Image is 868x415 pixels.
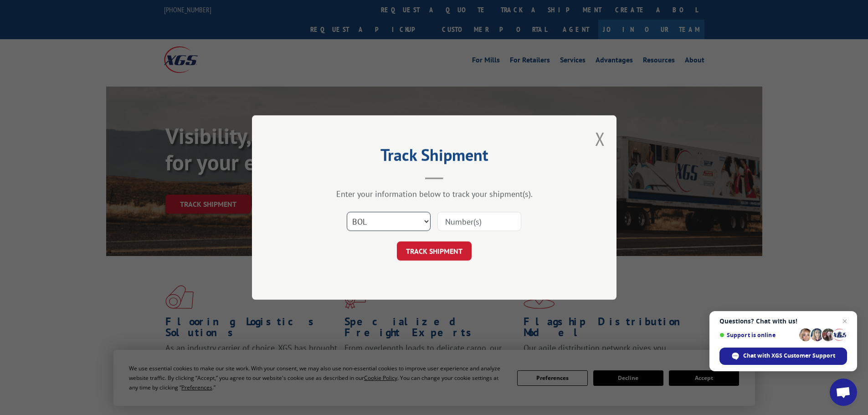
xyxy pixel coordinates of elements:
[743,352,835,360] span: Chat with XGS Customer Support
[595,127,605,151] button: Close modal
[719,348,847,365] div: Chat with XGS Customer Support
[298,189,571,199] div: Enter your information below to track your shipment(s).
[298,149,571,166] h2: Track Shipment
[830,379,857,406] div: Open chat
[719,318,847,325] span: Questions? Chat with us!
[719,332,796,338] span: Support is online
[397,241,472,261] button: TRACK SHIPMENT
[437,212,521,231] input: Number(s)
[839,316,850,327] span: Close chat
